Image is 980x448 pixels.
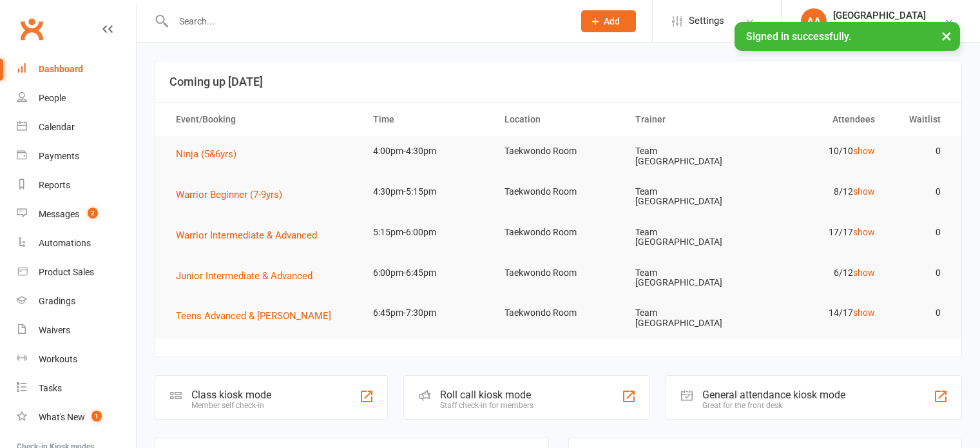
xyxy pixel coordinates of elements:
td: 4:00pm-4:30pm [361,136,493,166]
th: Attendees [755,103,887,136]
th: Time [361,103,493,136]
td: Taekwondo Room [493,136,624,166]
span: Signed in successfully. [746,30,851,43]
div: [GEOGRAPHIC_DATA] [833,10,944,21]
div: Roll call kiosk mode [440,389,533,401]
a: Clubworx [15,13,48,45]
a: Workouts [17,345,136,374]
a: show [853,227,875,237]
td: 6:00pm-6:45pm [361,258,493,288]
td: 0 [887,136,952,166]
td: 0 [887,177,952,207]
span: 1 [91,411,102,422]
td: 6:45pm-7:30pm [361,298,493,328]
a: Waivers [17,316,136,345]
div: Class kiosk mode [191,389,271,401]
div: General attendance kiosk mode [702,389,845,401]
div: Gradings [39,296,75,306]
button: Ninja (5&6yrs) [176,146,245,162]
span: Add [604,16,620,26]
a: show [853,186,875,197]
a: show [853,307,875,318]
td: 10/10 [755,136,887,166]
a: show [853,268,875,278]
span: Settings [689,6,724,35]
td: Taekwondo Room [493,217,624,248]
td: 0 [887,298,952,328]
td: 14/17 [755,298,887,328]
div: Waivers [39,325,70,335]
td: 0 [887,217,952,248]
a: Messages 2 [17,200,136,229]
div: Tasks [39,383,62,393]
td: Taekwondo Room [493,258,624,288]
a: Payments [17,142,136,171]
a: Dashboard [17,55,136,84]
div: AA [801,8,827,34]
th: Location [493,103,624,136]
td: 8/12 [755,177,887,207]
td: Taekwondo Room [493,177,624,207]
div: Messages [39,209,79,219]
a: Reports [17,171,136,200]
a: People [17,84,136,113]
h3: Coming up [DATE] [169,75,947,88]
button: Warrior Beginner (7-9yrs) [176,187,291,202]
span: 2 [88,208,98,219]
span: Warrior Intermediate & Advanced [176,229,317,241]
div: Great for the front desk [702,401,845,410]
div: Dashboard [39,64,83,74]
a: show [853,146,875,156]
th: Trainer [624,103,755,136]
td: Team [GEOGRAPHIC_DATA] [624,298,755,338]
a: Calendar [17,113,136,142]
div: What's New [39,412,85,422]
div: People [39,93,66,103]
td: 17/17 [755,217,887,248]
a: Gradings [17,287,136,316]
span: Junior Intermediate & Advanced [176,270,312,282]
td: Team [GEOGRAPHIC_DATA] [624,136,755,177]
td: 5:15pm-6:00pm [361,217,493,248]
div: Payments [39,151,79,161]
th: Waitlist [887,103,952,136]
a: Product Sales [17,258,136,287]
span: Ninja (5&6yrs) [176,148,236,160]
td: Team [GEOGRAPHIC_DATA] [624,177,755,217]
span: Teens Advanced & [PERSON_NAME] [176,310,331,322]
th: Event/Booking [164,103,361,136]
div: Workouts [39,354,77,364]
td: Team [GEOGRAPHIC_DATA] [624,217,755,258]
button: × [935,22,958,50]
button: Teens Advanced & [PERSON_NAME] [176,308,340,324]
a: Tasks [17,374,136,403]
a: Automations [17,229,136,258]
td: 4:30pm-5:15pm [361,177,493,207]
input: Search... [169,12,564,30]
td: Taekwondo Room [493,298,624,328]
a: What's New1 [17,403,136,432]
td: 0 [887,258,952,288]
button: Warrior Intermediate & Advanced [176,228,326,243]
div: Member self check-in [191,401,271,410]
div: Calendar [39,122,75,132]
td: Team [GEOGRAPHIC_DATA] [624,258,755,298]
div: Reports [39,180,70,190]
div: Automations [39,238,91,248]
button: Add [581,10,636,32]
button: Junior Intermediate & Advanced [176,268,322,284]
div: Team [GEOGRAPHIC_DATA] [833,21,944,33]
td: 6/12 [755,258,887,288]
span: Warrior Beginner (7-9yrs) [176,189,282,200]
div: Product Sales [39,267,94,277]
div: Staff check-in for members [440,401,533,410]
